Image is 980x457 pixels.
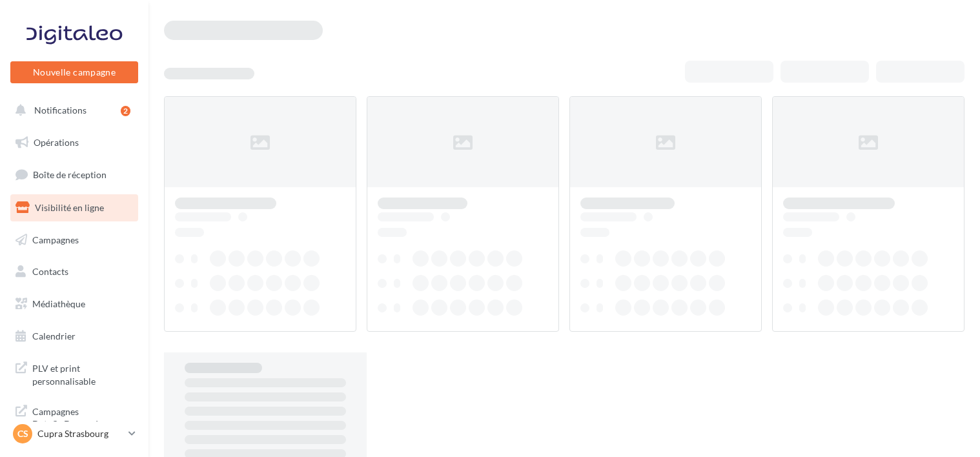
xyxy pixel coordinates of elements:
a: Campagnes DataOnDemand [8,398,141,436]
span: Notifications [34,105,87,116]
p: Cupra Strasbourg [37,427,123,440]
a: Campagnes [8,227,141,254]
span: Médiathèque [32,298,85,309]
span: Boîte de réception [33,169,107,180]
span: Calendrier [32,330,76,341]
span: Opérations [34,137,79,148]
span: Campagnes [32,234,79,245]
button: Notifications 2 [8,97,136,124]
span: PLV et print personnalisable [32,360,133,387]
a: Boîte de réception [8,161,141,188]
a: Opérations [8,129,141,156]
button: Nouvelle campagne [10,61,138,83]
span: Campagnes DataOnDemand [32,403,133,431]
a: PLV et print personnalisable [8,354,141,392]
a: Contacts [8,258,141,285]
a: Visibilité en ligne [8,194,141,221]
span: Visibilité en ligne [35,202,104,213]
a: Médiathèque [8,290,141,318]
span: Contacts [32,266,68,277]
a: CS Cupra Strasbourg [10,421,138,446]
span: CS [17,427,28,440]
div: 2 [121,106,130,116]
a: Calendrier [8,323,141,350]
